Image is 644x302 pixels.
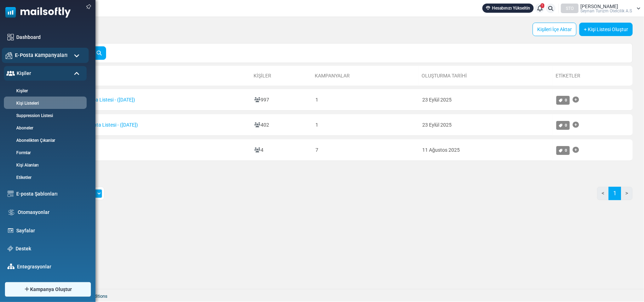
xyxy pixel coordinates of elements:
a: + Kişi Listesi Oluştur [579,23,633,36]
a: Aboneler [4,125,85,131]
a: Etiket Ekle [573,118,579,132]
a: Kişiler [4,88,85,94]
nav: Page [597,187,633,206]
a: 1 [609,187,621,200]
span: 0 [565,123,567,128]
img: landing_pages.svg [7,227,14,234]
a: E-posta Şablonları [16,190,83,198]
a: 1 [535,4,545,13]
a: Etiketler [556,73,580,79]
td: 4 [251,139,312,161]
td: 997 [251,89,312,111]
a: Destek [16,245,83,252]
td: 1 [312,89,419,111]
a: 0 [556,121,570,130]
td: 23 Eylül 2025 [419,89,553,111]
div: STO [561,4,579,13]
a: Kişi Alanları [4,162,85,168]
a: Formlar [4,150,85,156]
span: Kampanya Oluştur [30,286,72,293]
a: Kişileri İçe Aktar [533,23,576,36]
a: Sayfalar [16,227,83,234]
td: 23 Eylül 2025 [419,114,553,136]
a: Abonelikten Çıkanlar [4,137,85,144]
a: Firma Listesi - ([DATE]) [78,97,135,103]
td: 11 Ağustos 2025 [419,139,553,161]
a: Hesabınızı Yükseltin [482,4,534,13]
span: 0 [565,148,567,153]
a: STO [PERSON_NAME] Seynan Turi̇zm Otelci̇li̇k A.S [561,4,640,13]
a: Entegrasyonlar [17,263,83,271]
span: E-Posta Kampanyaları [15,51,68,59]
img: email-templates-icon.svg [7,191,14,197]
a: Suppression Listesi [4,112,85,119]
a: 0 [556,146,570,155]
span: Seynan Turi̇zm Otelci̇li̇k A.S [580,9,632,13]
a: Otomasyonlar [18,209,83,216]
td: 1 [312,114,419,136]
a: Acenta Listesi - ([DATE]) [78,122,138,128]
span: Kişiler [17,70,31,77]
td: 7 [312,139,419,161]
a: Kampanyalar [315,73,350,79]
a: Etiket Ekle [573,143,579,157]
span: 1 [541,3,545,8]
img: dashboard-icon.svg [7,34,14,40]
a: Etiket Ekle [573,93,579,107]
footer: 2025 [23,289,644,302]
a: Kişi Listeleri [4,100,85,106]
img: contacts-icon-active.svg [6,71,15,76]
a: Etiketler [4,174,85,181]
img: support-icon.svg [7,246,13,251]
span: 0 [565,98,567,103]
a: Oluşturma Tarihi [422,73,467,79]
img: workflow.svg [7,208,15,216]
a: Dashboard [16,34,83,41]
span: [PERSON_NAME] [580,4,618,9]
img: campaigns-icon.png [6,52,12,59]
a: 0 [556,96,570,105]
td: 402 [251,114,312,136]
a: Kişiler [254,73,271,79]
